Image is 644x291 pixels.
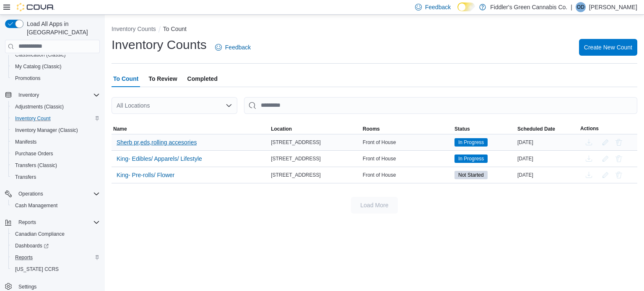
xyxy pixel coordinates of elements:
button: Delete [614,154,624,164]
button: Purchase Orders [8,148,103,160]
button: Rooms [361,124,453,134]
div: Front of House [361,170,453,180]
span: Completed [187,70,218,87]
h1: Inventory Counts [112,36,207,53]
button: Create New Count [579,39,637,56]
button: Location [269,124,361,134]
span: Transfers [12,172,100,182]
button: Reports [2,216,103,228]
span: Dashboards [15,242,49,249]
button: Promotions [8,72,103,84]
span: Classification (Classic) [15,52,66,58]
button: Reports [8,252,103,263]
span: Location [271,126,292,132]
span: Create New Count [584,43,632,52]
span: Cash Management [12,201,100,211]
button: Inventory [15,90,42,100]
a: Adjustments (Classic) [12,102,67,112]
span: Rooms [363,126,380,132]
div: Front of House [361,137,453,147]
button: Edit count details [600,169,610,181]
span: Canadian Compliance [15,231,65,237]
a: Canadian Compliance [12,229,68,239]
div: Front of House [361,154,453,164]
span: In Progress [458,155,484,162]
a: Transfers (Classic) [12,160,60,170]
button: Scheduled Date [516,124,579,134]
button: Manifests [8,136,103,148]
span: Adjustments (Classic) [12,102,100,112]
p: | [571,2,572,12]
span: Reports [18,219,36,226]
a: Reports [12,252,36,263]
span: Manifests [12,137,100,147]
span: [STREET_ADDRESS] [271,155,321,162]
button: [US_STATE] CCRS [8,263,103,275]
button: Inventory Counts [112,26,156,32]
span: Sherb pr,eds,rolling accesories [117,138,197,147]
span: OD [577,2,584,12]
button: Classification (Classic) [8,49,103,61]
a: Inventory Count [12,113,54,124]
button: Delete [614,137,624,147]
button: Transfers [8,171,103,183]
nav: An example of EuiBreadcrumbs [112,25,637,35]
span: Dashboards [12,241,100,251]
a: Classification (Classic) [12,50,69,60]
button: Cash Management [8,200,103,211]
span: In Progress [454,138,488,147]
a: [US_STATE] CCRS [12,264,62,274]
span: [US_STATE] CCRS [15,266,59,273]
button: Operations [2,188,103,200]
input: This is a search bar. After typing your query, hit enter to filter the results lower in the page. [244,97,637,114]
a: Promotions [12,73,44,83]
span: Canadian Compliance [12,229,100,239]
button: Inventory Manager (Classic) [8,124,103,136]
span: Classification (Classic) [12,50,100,60]
button: King- Edibles/ Apparels/ Lifestyle [113,152,205,165]
span: Not Started [458,171,484,179]
button: Inventory Count [8,113,103,124]
span: To Count [113,70,138,87]
span: Not Started [454,171,488,179]
span: My Catalog (Classic) [15,63,62,70]
span: Load More [361,201,389,209]
a: Dashboards [8,240,103,252]
div: Olivia Dyck [576,2,586,12]
span: Promotions [15,75,41,82]
span: Status [454,126,470,132]
span: Name [113,126,127,132]
span: To Review [148,70,177,87]
button: Open list of options [226,102,232,109]
span: Feedback [425,3,451,11]
span: Transfers (Classic) [12,160,100,170]
button: Inventory [2,89,103,101]
button: Edit count details [600,152,610,165]
button: Transfers (Classic) [8,160,103,171]
span: [STREET_ADDRESS] [271,172,321,178]
button: Canadian Compliance [8,228,103,240]
button: King- Pre-rolls/ Flower [113,169,178,181]
button: Delete [614,170,624,180]
span: King- Pre-rolls/ Flower [117,171,174,179]
span: Adjustments (Classic) [15,103,64,110]
span: Inventory Manager (Classic) [12,125,100,135]
button: Load More [351,197,398,214]
span: Inventory Manager (Classic) [15,127,78,134]
span: King- Edibles/ Apparels/ Lifestyle [117,155,202,163]
span: Inventory Count [15,115,51,122]
span: [STREET_ADDRESS] [271,139,321,146]
span: In Progress [458,139,484,146]
input: Dark Mode [457,3,475,11]
button: Status [453,124,516,134]
a: My Catalog (Classic) [12,62,65,72]
button: Sherb pr,eds,rolling accesories [113,136,200,149]
a: Feedback [212,39,254,56]
a: Cash Management [12,201,61,211]
span: Settings [18,283,36,290]
button: To Count [163,26,187,32]
p: [PERSON_NAME] [589,2,637,12]
span: Load All Apps in [GEOGRAPHIC_DATA] [23,20,100,36]
a: Transfers [12,172,39,182]
a: Manifests [12,137,40,147]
